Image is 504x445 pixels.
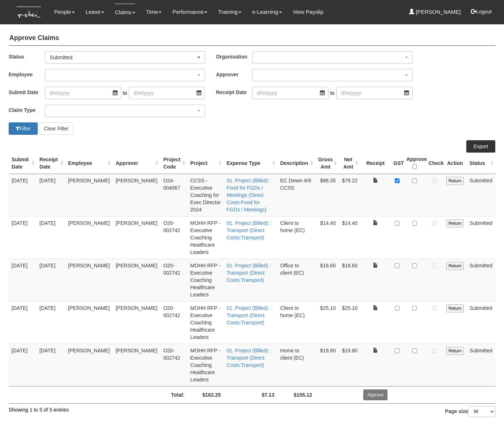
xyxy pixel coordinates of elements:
a: Training [218,4,241,20]
input: Approve [363,389,388,400]
td: Total: [65,386,188,403]
td: [PERSON_NAME] [65,216,113,259]
span: to [121,87,129,99]
td: [PERSON_NAME] [65,301,113,344]
td: $162.25 [187,386,224,403]
td: $7.13 [224,386,277,403]
td: O20-002742 [160,301,187,344]
input: d/m/yyyy [45,87,121,99]
td: $16.60 [315,259,339,301]
th: Action [443,153,467,174]
button: Submitted [45,51,205,64]
input: d/m/yyyy [252,87,328,99]
a: Export [466,140,495,153]
th: Project Code : activate to sort column ascending [160,153,187,174]
a: Performance [172,4,207,20]
a: 01. Project (Billed) : Transport (Direct Costs:Transport) [226,263,271,283]
td: [DATE] [37,259,65,301]
th: Approver : activate to sort column ascending [113,153,160,174]
td: Submitted [467,174,495,216]
a: 01. Project (Billed) : Food for FGDs / Meetings (Direct Costs:Food for FGDs / Meetings) [226,178,271,213]
input: Return [446,347,464,355]
td: $25.10 [339,301,360,344]
a: 01. Project (Billed) : Transport (Direct Costs:Transport) [226,348,271,368]
td: MOHH RFP - Executive Coaching Healthcare Leaders [187,216,224,259]
a: e-Learning [252,4,282,20]
label: Approver [216,69,252,80]
td: $86.35 [315,174,339,216]
a: 01. Project (Billed) : Transport (Direct Costs:Transport) [226,220,271,240]
th: Receipt [360,153,390,174]
label: Employee [9,69,45,80]
button: Logout [466,3,497,20]
td: O20-002742 [160,259,187,301]
td: O20-002742 [160,344,187,386]
td: Client to home (EC) [277,216,315,259]
td: Submitted [467,216,495,259]
input: Return [446,177,464,185]
td: Submitted [467,344,495,386]
th: Description : activate to sort column ascending [277,153,315,174]
th: GST [390,153,403,174]
td: $155.12 [277,386,315,403]
td: [DATE] [37,301,65,344]
td: [DATE] [9,301,37,344]
td: [PERSON_NAME] [113,174,160,216]
th: Submit Date : activate to sort column ascending [9,153,37,174]
label: Page size [445,406,495,417]
th: Check [426,153,443,174]
button: Filter [9,122,38,135]
td: [PERSON_NAME] [65,174,113,216]
td: Home to client (EC) [277,344,315,386]
label: Organisation [216,51,252,62]
td: $25.10 [315,301,339,344]
input: Return [446,304,464,312]
th: Status : activate to sort column ascending [467,153,495,174]
th: Net Amt : activate to sort column ascending [339,153,360,174]
td: MOHH RFP - Executive Coaching Healthcare Leaders [187,344,224,386]
button: Clear Filter [39,122,73,135]
a: Time [146,4,162,20]
td: O20-002742 [160,216,187,259]
input: Return [446,219,464,227]
td: [PERSON_NAME] [113,344,160,386]
td: CCSS - Executive Coaching for Exec Director 2024 [187,174,224,216]
a: [PERSON_NAME] [409,4,461,20]
td: O24-004067 [160,174,187,216]
div: Submitted [50,54,196,61]
th: Gross Amt : activate to sort column ascending [315,153,339,174]
td: MOHH RFP - Executive Coaching Healthcare Leaders [187,301,224,344]
td: [PERSON_NAME] [113,216,160,259]
td: $14.40 [315,216,339,259]
th: Expense Type : activate to sort column ascending [224,153,277,174]
th: Receipt Date : activate to sort column ascending [37,153,65,174]
input: d/m/yyyy [129,87,205,99]
a: Leave [86,4,104,20]
td: EC Dewin 6/6 CCSS [277,174,315,216]
td: $19.80 [339,344,360,386]
input: d/m/yyyy [336,87,413,99]
td: [DATE] [37,344,65,386]
th: Approve [403,153,426,174]
td: $79.22 [339,174,360,216]
label: Status [9,51,45,62]
td: $14.40 [339,216,360,259]
td: [DATE] [37,174,65,216]
a: 01. Project (Billed) : Transport (Direct Costs:Transport) [226,305,271,325]
td: Submitted [467,301,495,344]
td: Client to home (EC) [277,301,315,344]
h4: Approve Claims [9,31,495,46]
td: [DATE] [9,344,37,386]
a: People [54,4,75,20]
td: [DATE] [9,216,37,259]
td: $19.80 [315,344,339,386]
td: [PERSON_NAME] [113,301,160,344]
a: Claims [115,4,135,21]
td: [PERSON_NAME] [113,259,160,301]
label: Receipt Date [216,87,252,97]
select: Page size [468,406,495,417]
th: Employee : activate to sort column ascending [65,153,113,174]
td: Submitted [467,259,495,301]
td: [DATE] [9,174,37,216]
td: [DATE] [9,259,37,301]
